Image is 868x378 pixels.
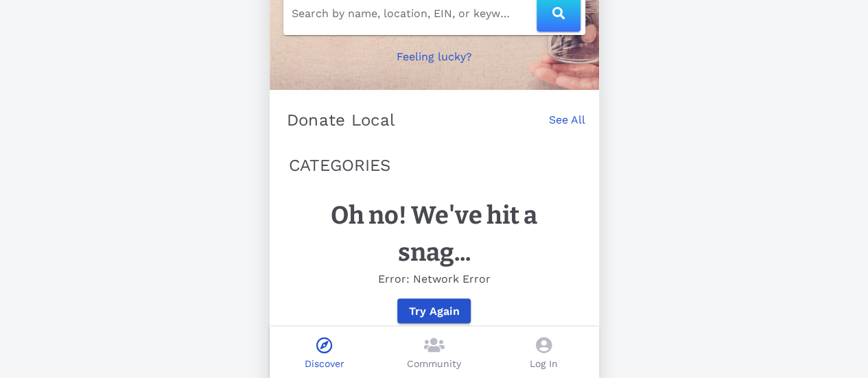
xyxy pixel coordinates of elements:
p: Feeling lucky? [397,49,472,65]
p: Discover [305,357,344,371]
h1: Oh no! We've hit a snag... [297,197,572,271]
span: Try Again [408,305,460,318]
p: Error: Network Error [297,271,572,287]
p: Donate Local [287,109,395,131]
p: CATEGORIES [289,153,580,178]
p: Log In [530,357,558,371]
button: Try Again [397,298,471,323]
p: Community [407,357,461,371]
a: See All [549,112,585,142]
